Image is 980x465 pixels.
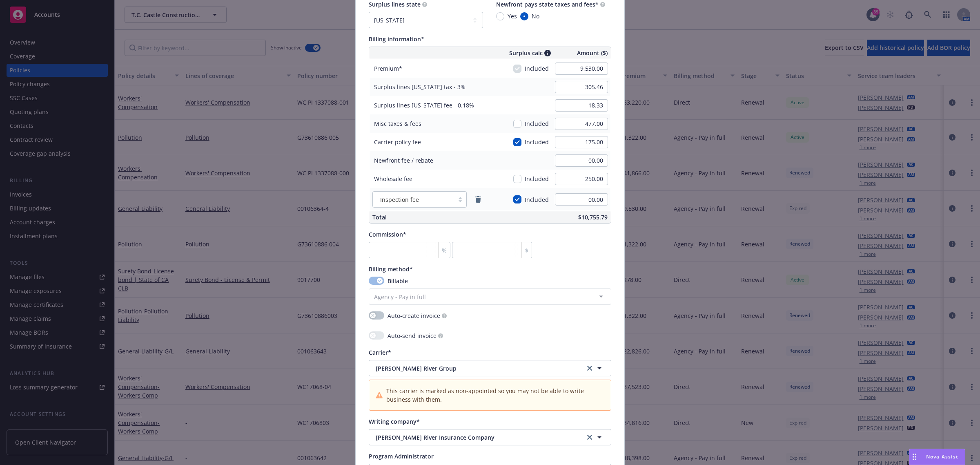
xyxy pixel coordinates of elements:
button: [PERSON_NAME] River Groupclear selection [369,360,611,376]
span: Included [525,174,549,183]
span: Included [525,119,549,128]
span: No [532,12,539,20]
input: 0.00 [555,193,608,206]
span: Included [525,64,549,73]
span: Carrier* [369,349,391,356]
span: Auto-create invoice [388,311,440,320]
span: Surplus lines [US_STATE] tax - 3% [374,83,465,91]
span: Carrier policy fee [374,138,421,146]
input: 0.00 [555,154,608,167]
button: Nova Assist [909,449,965,465]
span: This carrier is marked as non-appointed so you may not be able to write business with them. [386,387,604,404]
span: Newfront fee / rebate [374,156,433,164]
input: 0.00 [555,81,608,93]
span: Surplus calc [509,49,543,57]
input: 0.00 [555,99,608,112]
button: [PERSON_NAME] River Insurance Companyclear selection [369,429,611,445]
span: $ [525,246,528,255]
span: Auto-send invoice [388,331,437,340]
span: Inspection fee [380,195,419,204]
span: Billing information* [369,35,424,43]
span: Inspection fee [377,195,450,204]
span: Commission* [369,230,406,238]
input: 0.00 [555,136,608,148]
span: Amount ($) [577,49,608,57]
span: $10,755.79 [578,213,608,221]
input: 0.00 [555,63,608,75]
div: Drag to move [909,449,920,465]
a: clear selection [585,363,595,373]
span: Wholesale fee [374,175,412,183]
span: % [442,246,447,255]
span: Surplus lines [US_STATE] fee - 0.18% [374,101,474,109]
span: Premium [374,65,402,72]
span: Program Administrator [369,452,434,460]
input: 0.00 [555,118,608,130]
span: Misc taxes & fees [374,120,421,127]
a: remove [473,194,483,204]
input: No [520,12,528,20]
span: Billing method* [369,265,413,273]
span: Total [372,213,387,221]
span: Newfront pays state taxes and fees* [496,0,599,8]
a: clear selection [585,432,595,442]
div: Billable [369,277,611,285]
span: Included [525,195,549,204]
span: Surplus lines state [369,0,421,8]
input: 0.00 [555,173,608,185]
input: Yes [496,12,504,20]
span: Yes [508,12,517,20]
span: Writing company* [369,418,420,425]
span: Included [525,138,549,146]
span: [PERSON_NAME] River Group [376,364,572,373]
span: Nova Assist [926,453,958,460]
span: [PERSON_NAME] River Insurance Company [376,433,572,442]
span: Billing method*BillableAgency - Pay in full [369,265,611,305]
